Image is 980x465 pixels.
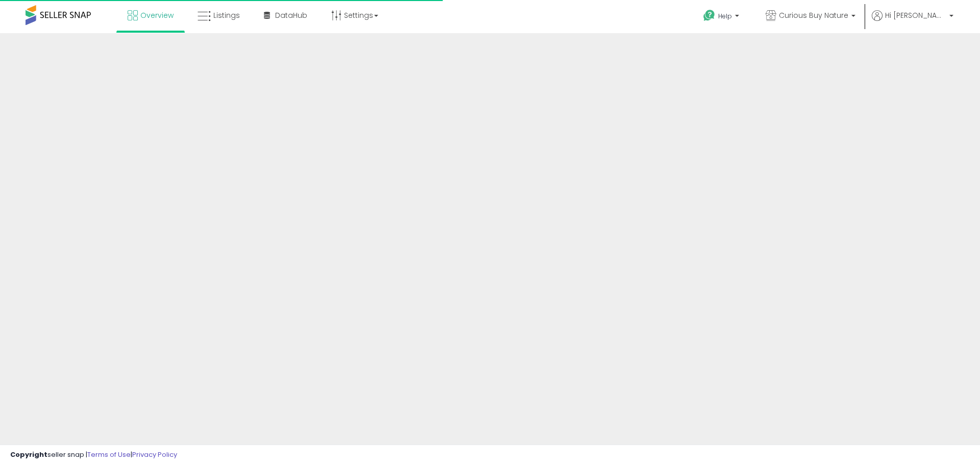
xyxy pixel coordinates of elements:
[718,12,732,20] span: Help
[885,10,946,20] span: Hi [PERSON_NAME]
[87,450,131,459] a: Terms of Use
[779,10,848,20] span: Curious Buy Nature
[132,450,177,459] a: Privacy Policy
[10,450,47,459] strong: Copyright
[703,9,716,22] i: Get Help
[213,10,240,20] span: Listings
[695,2,749,33] a: Help
[10,450,177,460] div: seller snap | |
[275,10,307,20] span: DataHub
[872,10,953,33] a: Hi [PERSON_NAME]
[140,10,174,20] span: Overview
